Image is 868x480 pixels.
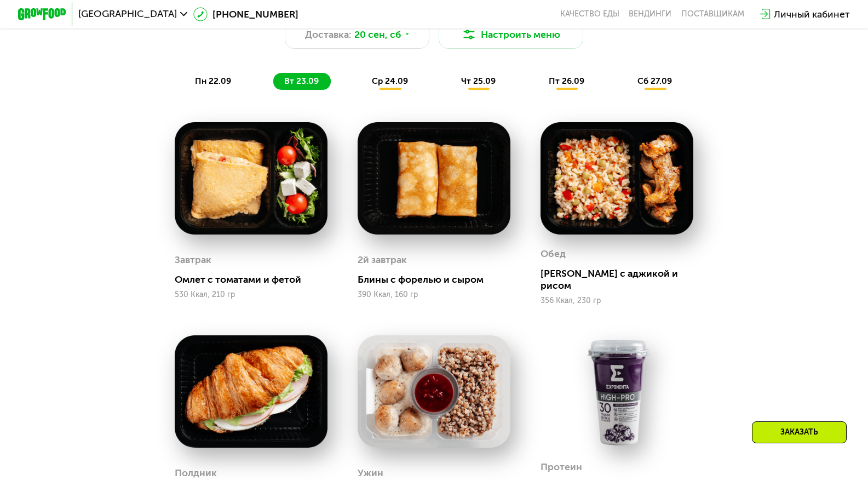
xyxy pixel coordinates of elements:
[541,267,703,292] div: [PERSON_NAME] с аджикой и рисом
[354,27,401,42] span: 20 сен, сб
[560,9,619,19] a: Качество еды
[774,7,850,21] div: Личный кабинет
[284,76,319,86] span: вт 23.09
[358,290,510,299] div: 390 Ккал, 160 гр
[175,273,337,285] div: Омлет с томатами и фетой
[358,273,520,285] div: Блины с форелью и сыром
[175,290,327,299] div: 530 Ккал, 210 гр
[372,76,408,86] span: ср 24.09
[752,421,847,443] div: Заказать
[541,245,566,263] div: Обед
[305,27,352,42] span: Доставка:
[541,296,693,305] div: 356 Ккал, 230 гр
[681,9,744,19] div: поставщикам
[439,20,583,49] button: Настроить меню
[461,76,496,86] span: чт 25.09
[549,76,584,86] span: пт 26.09
[195,76,231,86] span: пн 22.09
[358,251,407,269] div: 2й завтрак
[193,7,298,21] a: [PHONE_NUMBER]
[541,458,582,476] div: Протеин
[629,9,671,19] a: Вендинги
[78,9,177,19] span: [GEOGRAPHIC_DATA]
[175,251,211,269] div: Завтрак
[637,76,672,86] span: сб 27.09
